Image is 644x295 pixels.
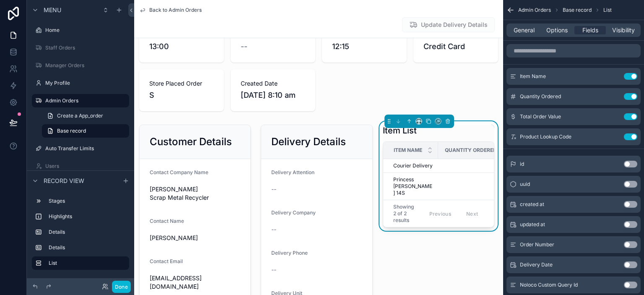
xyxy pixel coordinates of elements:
a: Base record [42,124,129,138]
label: Admin Orders [45,97,124,104]
span: Create a App_order [57,112,103,119]
span: Base record [563,7,592,13]
span: List [603,7,612,13]
button: Done [112,281,131,293]
span: Quantity Ordered [520,93,561,100]
span: Total Order Value [520,113,561,120]
label: Auto Transfer Limits [45,145,127,152]
span: Courier Delivery [393,162,433,169]
span: Item Name [520,73,546,80]
span: Delivery Date [520,261,553,268]
a: Back to Admin Orders [139,7,202,13]
a: Staff Orders [32,41,129,55]
a: Auto Transfer Limits [32,142,129,155]
h1: Item List [383,125,417,136]
a: My Profile [32,76,129,90]
a: Users [32,159,129,173]
span: Fields [582,26,598,34]
span: Base record [57,128,86,134]
label: My Profile [45,80,127,86]
label: List [49,260,122,266]
span: Princess [PERSON_NAME] 14S [393,176,433,196]
a: Manager Orders [32,59,129,72]
label: Home [45,27,127,34]
label: Users [45,163,127,170]
div: scrollable content [27,191,134,278]
span: id [520,161,524,167]
span: Back to Admin Orders [149,7,202,13]
a: Create a App_order [42,109,129,123]
span: Product Lookup Code [520,133,571,140]
span: uuid [520,181,530,188]
span: Menu [44,6,61,14]
label: Manager Orders [45,62,127,69]
a: Home [32,23,129,37]
span: 1 [443,162,508,169]
span: Admin Orders [518,7,551,13]
label: Stages [49,198,126,204]
span: Record view [44,177,84,185]
span: Showing 2 of 2 results [393,204,417,224]
span: Item Name [394,147,422,154]
label: Details [49,229,126,235]
a: Admin Orders [32,94,129,107]
span: Visibility [612,26,635,34]
span: Options [546,26,568,34]
span: created at [520,201,544,208]
span: Quantity Ordered [445,147,497,154]
label: Details [49,244,126,251]
label: Highlights [49,213,126,220]
span: updated at [520,221,545,228]
span: 1 [443,183,508,190]
label: Staff Orders [45,44,127,51]
span: General [514,26,535,34]
span: Order Number [520,241,554,248]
